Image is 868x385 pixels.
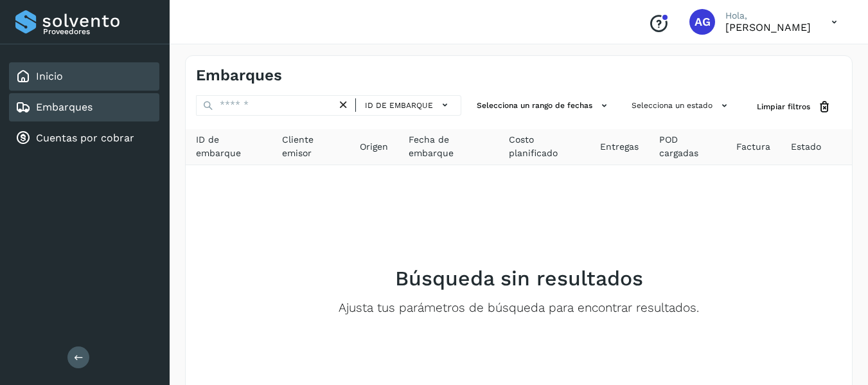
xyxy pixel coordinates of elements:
div: Embarques [9,93,159,121]
span: ID de embarque [196,133,261,160]
button: Limpiar filtros [747,95,842,119]
div: Cuentas por cobrar [9,124,159,152]
span: Estado [791,140,821,154]
span: Limpiar filtros [757,101,810,112]
button: ID de embarque [361,96,456,114]
span: ID de embarque [365,100,433,111]
button: Selecciona un rango de fechas [472,95,616,116]
div: Inicio [9,62,159,91]
p: Proveedores [43,27,154,36]
span: Factura [736,140,770,154]
span: Fecha de embarque [409,133,488,160]
a: Cuentas por cobrar [36,132,134,144]
button: Selecciona un estado [626,95,736,116]
p: ALFONSO García Flores [725,21,811,33]
span: Cliente emisor [282,133,339,160]
p: Hola, [725,10,811,21]
p: Ajusta tus parámetros de búsqueda para encontrar resultados. [339,301,699,316]
h2: Búsqueda sin resultados [395,266,643,291]
span: POD cargadas [659,133,716,160]
span: Entregas [600,140,639,154]
a: Embarques [36,101,93,113]
a: Inicio [36,70,63,82]
span: Costo planificado [509,133,580,160]
h4: Embarques [196,66,282,85]
span: Origen [360,140,388,154]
